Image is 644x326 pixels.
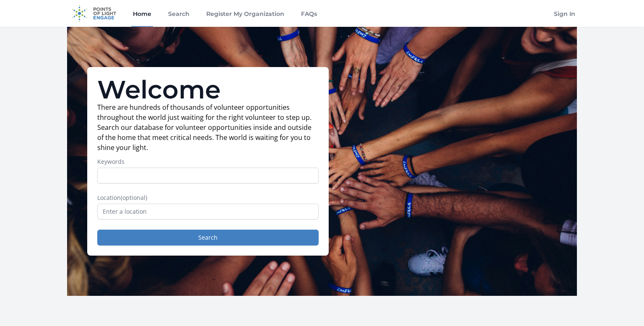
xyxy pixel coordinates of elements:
[121,194,147,202] span: (optional)
[97,102,319,153] p: There are hundreds of thousands of volunteer opportunities throughout the world just waiting for ...
[97,77,319,102] h1: Welcome
[97,158,319,166] label: Keywords
[97,230,319,246] button: Search
[97,194,319,202] label: Location
[97,204,319,220] input: Enter a location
